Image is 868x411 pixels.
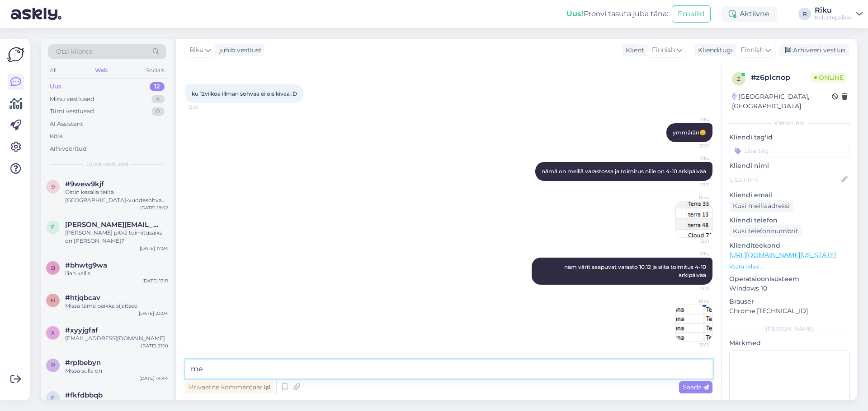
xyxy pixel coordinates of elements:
span: Riku [675,298,709,305]
img: Attachment [676,305,712,341]
span: Saada [683,383,709,391]
div: All [48,65,58,76]
div: R [798,8,811,20]
div: Klienditugi [694,46,733,55]
span: f [51,394,55,401]
div: Tiimi vestlused [50,107,94,116]
div: Riku [815,7,853,14]
span: Riku [676,155,710,162]
span: 9 [52,183,55,190]
span: Uued vestlused [86,160,128,168]
span: 13:11 [675,238,709,245]
span: 13:10 [676,143,710,149]
div: [PERSON_NAME] [729,325,850,333]
span: #fkfdbbqb [65,391,103,399]
span: #9wew9kjf [65,180,104,188]
input: Lisa nimi [730,175,840,185]
div: Küsi meiliaadressi [729,200,793,212]
span: #rplbebyn [65,359,101,367]
p: Windows 10 [729,284,850,293]
div: Socials [144,65,166,76]
p: Operatsioonisüsteem [729,274,850,284]
div: [PERSON_NAME] pitkä toimitusaika on [PERSON_NAME]? [65,229,168,245]
p: Vaata edasi ... [729,263,850,271]
p: Kliendi telefon [729,216,850,225]
span: näm värit saapuvat varasto 10.12 ja siitä toimitus 4-10 arkipäivää [564,263,708,278]
button: Emailid [672,5,711,23]
div: juhib vestlust [216,46,262,55]
div: Web [93,65,109,76]
span: b [51,264,55,271]
span: 13:12 [676,285,710,292]
span: nämä on meillä varastossa ja toimitus niile on 4-10 arkipäivää [542,168,706,175]
div: [EMAIL_ADDRESS][DOMAIN_NAME] [65,334,168,342]
b: Uus! [566,9,584,18]
div: Klient [622,46,644,55]
div: Küsi telefoninumbrit [729,225,802,237]
div: AI Assistent [50,120,83,129]
div: Arhiveeritud [50,144,87,153]
div: Aktiivne [722,6,777,22]
div: Ostin kesällä teiltä [GEOGRAPHIC_DATA]-vuodesohvan. Toimittajilta puuttui silloin kokoamisohjeet ... [65,188,168,204]
div: [DATE] 17:04 [140,245,168,252]
div: Kliendi info [729,119,850,127]
div: Kalustepaikka [815,14,853,21]
div: [DATE] 14:44 [139,375,168,382]
span: Finnish [652,45,675,55]
span: Otsi kliente [56,47,92,56]
span: ku 12viikoa illman sohvaa ei ois kivaa :D [192,90,297,97]
a: [URL][DOMAIN_NAME][US_STATE] [729,251,836,259]
span: Riku [189,45,203,55]
p: Klienditeekond [729,241,850,250]
span: r [51,362,55,369]
span: 13:11 [676,181,710,188]
div: Proovi tasuta juba täna: [566,9,668,19]
div: Missä tämä paikka sijaitsee [65,302,168,310]
div: 12 [150,82,165,91]
span: 13:10 [188,104,222,111]
a: RikuKalustepaikka [815,7,863,21]
div: [DATE] 19:02 [140,204,168,211]
div: # z6plcnop [751,72,811,83]
span: elina.anttikoski@hotmail.com [65,221,159,229]
span: Online [811,73,847,83]
p: Kliendi tag'id [729,133,850,142]
img: Askly Logo [7,46,24,63]
p: Kliendi email [729,190,850,200]
span: x [51,329,55,336]
p: Brauser [729,297,850,306]
span: h [51,297,55,304]
div: [GEOGRAPHIC_DATA], [GEOGRAPHIC_DATA] [732,92,832,111]
div: Soffa on [65,399,168,407]
p: Kliendi nimi [729,161,850,171]
div: 4 [151,95,165,104]
span: Riku [676,250,710,257]
span: 13:12 [675,342,709,348]
div: Uus [50,82,61,91]
div: [DATE] 23:04 [139,310,168,317]
span: #xyyjgfaf [65,326,98,334]
div: 0 [151,107,165,116]
span: z [737,75,741,82]
input: Lisa tag [729,144,850,157]
div: Arhiveeri vestlus [779,44,849,56]
div: Missä sulla on [65,367,168,375]
div: Kõik [50,132,63,141]
div: Privaatne kommentaar [185,381,274,393]
p: Chrome [TECHNICAL_ID] [729,306,850,316]
span: Riku [675,194,709,201]
span: Riku [676,116,710,123]
span: #bhwtg9wa [65,261,107,269]
div: [DATE] 21:10 [141,342,168,349]
span: ymmärän😊 [673,129,706,136]
p: Märkmed [729,338,850,348]
span: #htjqbcav [65,294,100,302]
div: liian kallis [65,269,168,277]
textarea: meidän [185,360,712,379]
span: e [51,224,55,231]
span: Finnish [741,45,764,55]
img: Attachment [676,201,712,237]
div: [DATE] 13:11 [142,277,168,284]
div: Minu vestlused [50,95,94,104]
